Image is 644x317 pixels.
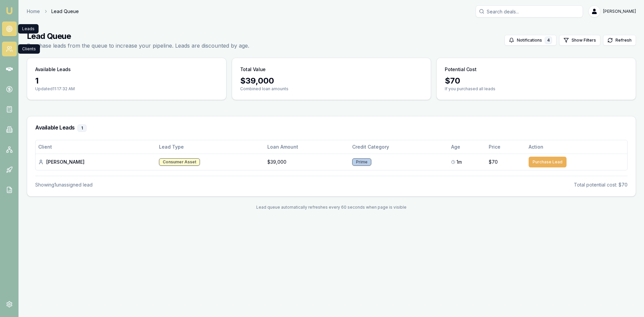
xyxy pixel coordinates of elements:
[27,8,40,15] a: Home
[603,9,636,14] span: [PERSON_NAME]
[35,66,71,73] h3: Available Leads
[448,140,486,154] th: Age
[35,86,218,92] p: Updated 11:17:32 AM
[504,35,556,46] button: Notifications4
[35,124,628,132] h3: Available Leads
[159,158,200,166] div: Consumer Asset
[27,31,249,42] h1: Lead Queue
[529,157,567,167] button: Purchase Lead
[352,158,371,166] div: Prime
[27,42,249,50] p: Purchase leads from the queue to increase your pipeline. Leads are discounted by age.
[51,8,79,15] span: Lead Queue
[545,37,552,44] div: 4
[35,181,93,188] div: Showing 1 unassigned lead
[36,140,156,154] th: Client
[27,8,79,15] nav: breadcrumb
[457,159,462,165] span: 1m
[77,124,87,132] div: 1
[5,7,13,15] img: emu-icon-u.png
[265,154,350,170] td: $39,000
[38,159,154,165] div: [PERSON_NAME]
[240,66,266,73] h3: Total Value
[445,86,628,92] p: If you purchased all leads
[350,140,448,154] th: Credit Category
[603,35,636,46] button: Refresh
[559,35,600,46] button: Show Filters
[486,140,526,154] th: Price
[18,24,39,34] div: Leads
[445,75,628,86] div: $ 70
[526,140,627,154] th: Action
[156,140,265,154] th: Lead Type
[240,75,423,86] div: $ 39,000
[27,205,636,210] div: Lead queue automatically refreshes every 60 seconds when page is visible
[18,44,40,54] div: Clients
[574,181,628,188] div: Total potential cost: $70
[476,5,583,17] input: Search deals
[489,159,498,165] span: $70
[35,75,218,86] div: 1
[265,140,350,154] th: Loan Amount
[240,86,423,92] p: Combined loan amounts
[445,66,476,73] h3: Potential Cost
